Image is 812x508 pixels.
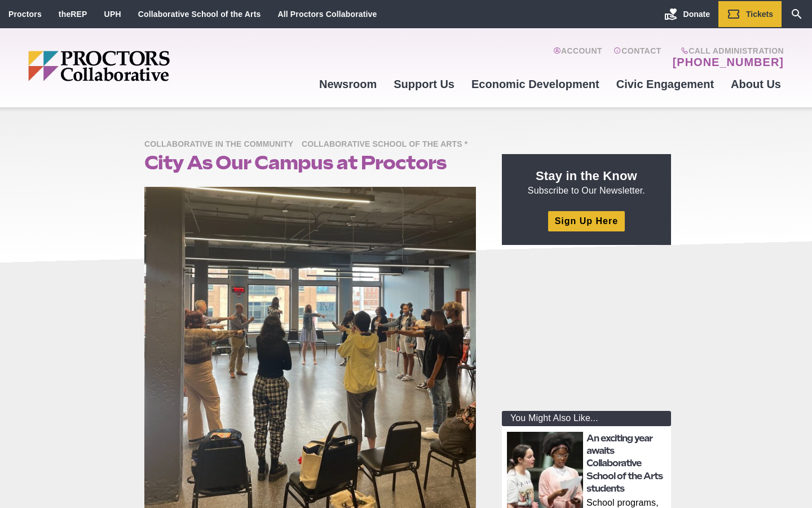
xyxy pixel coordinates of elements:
a: Newsroom [311,69,385,99]
a: Civic Engagement [608,69,722,99]
a: Support Us [385,69,463,99]
img: Proctors logo [28,51,257,81]
span: Call Administration [669,46,784,55]
a: UPH [104,10,121,19]
span: Collaborative School of the Arts * [302,138,474,152]
a: Sign Up Here [548,211,625,231]
span: Donate [683,10,710,19]
a: Collaborative School of the Arts [138,10,261,19]
img: thumbnail: An exciting year awaits Collaborative School of the Arts students [507,432,583,508]
a: Proctors [8,10,42,19]
span: Collaborative in the Community [144,138,299,152]
a: Collaborative School of the Arts * [302,139,474,148]
a: [PHONE_NUMBER] [673,55,784,69]
a: Donate [656,1,718,27]
div: You Might Also Like... [502,411,671,426]
a: Search [782,1,812,27]
p: Subscribe to Our Newsletter. [515,168,657,197]
a: Tickets [718,1,782,27]
a: An exciting year awaits Collaborative School of the Arts students [586,433,663,494]
strong: Stay in the Know [536,169,637,183]
a: Collaborative in the Community [144,139,299,148]
a: theREP [59,10,87,19]
a: About Us [722,69,789,99]
a: All Proctors Collaborative [277,10,377,19]
span: Tickets [746,10,773,19]
a: Account [553,46,602,69]
a: Contact [614,46,661,69]
h1: City As Our Campus at Proctors [144,152,476,173]
a: Economic Development [463,69,608,99]
iframe: Advertisement [502,259,671,400]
